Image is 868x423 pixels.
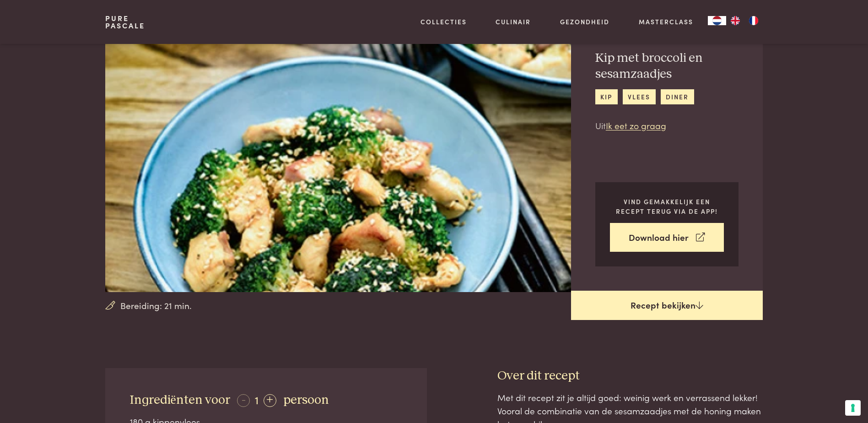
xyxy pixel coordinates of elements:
[105,15,145,29] a: PurePascale
[560,17,609,27] a: Gezondheid
[661,89,694,104] a: diner
[595,119,739,132] p: Uit
[496,17,531,27] a: Culinair
[610,197,724,216] p: Vind gemakkelijk een recept terug via de app!
[595,50,739,82] h2: Kip met broccoli en sesamzaadjes
[497,368,763,384] h3: Over dit recept
[639,17,693,27] a: Masterclass
[571,291,763,320] a: Recept bekijken
[264,394,276,407] div: +
[744,16,763,25] a: FR
[845,400,861,416] button: Uw voorkeuren voor toestemming voor trackingtechnologieën
[726,16,763,25] ul: Language list
[283,394,329,407] span: persoon
[255,392,259,407] span: 1
[623,89,656,104] a: vlees
[726,16,744,25] a: EN
[130,394,230,407] span: Ingrediënten voor
[595,89,618,104] a: kip
[120,299,192,312] span: Bereiding: 21 min.
[610,223,724,252] a: Download hier
[421,17,467,27] a: Collecties
[708,16,726,25] a: NL
[708,16,726,25] div: Language
[606,119,666,131] a: Ik eet zo graag
[708,16,763,25] aside: Language selected: Nederlands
